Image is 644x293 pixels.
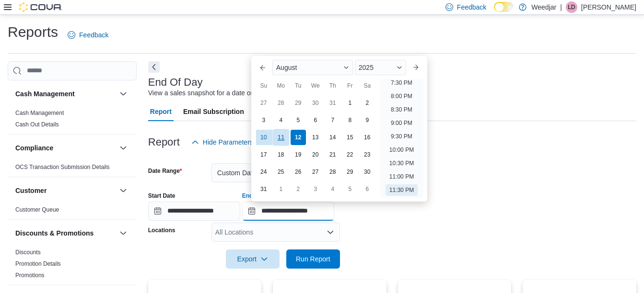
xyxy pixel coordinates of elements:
div: day-14 [325,130,340,145]
button: Compliance [15,143,116,153]
li: 9:30 PM [387,131,416,142]
div: day-27 [308,164,323,180]
li: 8:00 PM [387,90,416,102]
button: Open list of options [327,228,334,236]
div: day-1 [273,181,289,197]
span: Dark Mode [494,12,494,12]
h1: Reports [8,23,58,42]
div: day-22 [342,147,358,162]
div: day-2 [291,181,306,197]
div: day-29 [342,164,358,180]
span: 2025 [359,64,374,71]
span: Promotions [15,271,45,279]
div: Lauren Daniels [566,1,577,13]
span: Hide Parameters [203,137,253,147]
span: Run Report [296,254,330,264]
span: Email Subscription [183,102,244,121]
span: Feedback [457,2,486,12]
div: We [308,78,323,93]
h3: Cash Management [15,89,75,99]
div: day-1 [342,95,358,111]
div: Discounts & Promotions [8,247,137,285]
div: day-2 [360,95,375,111]
div: day-3 [256,113,271,128]
a: Customer Queue [15,206,59,213]
div: day-11 [272,129,289,146]
a: Cash Out Details [15,121,59,128]
span: August [276,64,297,71]
span: Cash Out Details [15,121,59,128]
label: Date Range [148,167,182,175]
div: day-27 [256,95,271,111]
label: Locations [148,226,176,234]
div: day-6 [360,181,375,197]
div: Tu [291,78,306,93]
div: Button. Open the month selector. August is currently selected. [272,60,353,75]
button: Discounts & Promotions [117,227,129,239]
div: day-5 [342,181,358,197]
span: Cash Management [15,109,64,117]
div: day-21 [325,147,340,162]
a: OCS Transaction Submission Details [15,164,110,170]
span: LD [568,1,575,13]
label: End Date [242,192,267,200]
label: Start Date [148,192,176,200]
div: Fr [342,78,358,93]
li: 9:00 PM [387,117,416,129]
div: day-31 [256,181,271,197]
li: 11:00 PM [386,171,418,182]
h3: Compliance [15,143,53,153]
span: Customer Queue [15,206,59,214]
div: day-29 [291,95,306,111]
button: Discounts & Promotions [15,228,116,238]
div: Compliance [8,161,137,177]
div: August, 2025 [255,94,376,198]
div: day-9 [360,113,375,128]
div: day-4 [325,181,340,197]
div: day-20 [308,147,323,162]
div: Sa [360,78,375,93]
div: day-24 [256,164,271,180]
span: Export [232,249,274,269]
div: Customer [8,204,137,219]
div: day-10 [256,130,271,145]
div: Cash Management [8,107,137,134]
p: Weedjar [531,1,556,13]
a: Discounts [15,249,41,256]
ul: Time [380,79,423,198]
a: Cash Management [15,110,64,116]
h3: Report [148,136,180,148]
div: day-28 [273,95,289,111]
input: Dark Mode [494,2,514,12]
div: Mo [273,78,289,93]
li: 8:30 PM [387,104,416,115]
li: 11:30 PM [386,184,418,196]
span: Report [150,102,172,121]
div: day-23 [360,147,375,162]
button: Export [226,249,280,269]
img: Cova [19,2,62,12]
input: Press the down key to enter a popover containing a calendar. Press the escape key to close the po... [242,202,334,221]
div: day-19 [291,147,306,162]
div: day-30 [360,164,375,180]
div: day-3 [308,181,323,197]
div: day-28 [325,164,340,180]
li: 7:30 PM [387,77,416,89]
div: day-6 [308,113,323,128]
span: Feedback [79,30,108,40]
div: Button. Open the year selector. 2025 is currently selected. [355,60,406,75]
button: Custom Date [211,163,340,182]
button: Run Report [286,249,340,269]
li: 10:00 PM [386,144,418,156]
span: Promotion Details [15,260,61,268]
span: OCS Transaction Submission Details [15,163,110,171]
div: day-31 [325,95,340,111]
div: day-25 [273,164,289,180]
div: day-4 [273,113,289,128]
a: Feedback [64,25,112,45]
h3: Discounts & Promotions [15,228,94,238]
p: | [560,1,562,13]
button: Customer [117,185,129,196]
div: day-17 [256,147,271,162]
button: Customer [15,186,116,195]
